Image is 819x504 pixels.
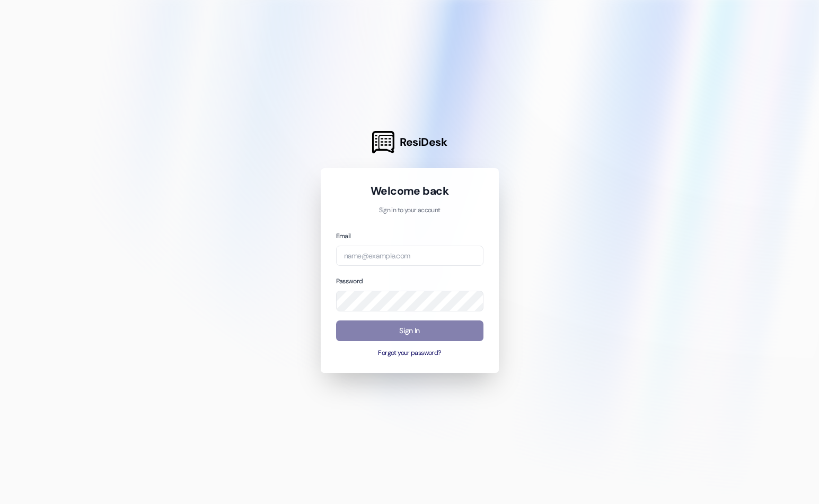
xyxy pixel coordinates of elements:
label: Password [336,277,363,285]
button: Sign In [336,320,483,341]
input: name@example.com [336,246,483,266]
label: Email [336,232,351,240]
button: Forgot your password? [336,349,483,358]
p: Sign in to your account [336,206,483,215]
img: ResiDesk Logo [372,131,394,153]
span: ResiDesk [400,135,447,150]
h1: Welcome back [336,184,483,198]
